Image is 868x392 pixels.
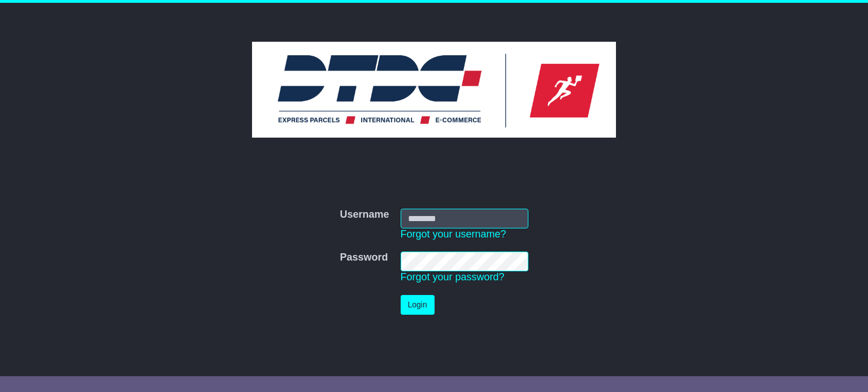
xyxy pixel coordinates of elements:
[401,271,505,283] a: Forgot your password?
[401,228,506,240] a: Forgot your username?
[252,42,616,138] img: DTDC Australia
[340,209,389,221] label: Username
[401,295,435,315] button: Login
[340,252,388,264] label: Password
